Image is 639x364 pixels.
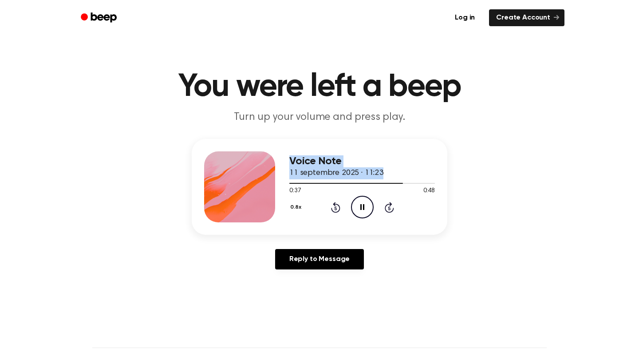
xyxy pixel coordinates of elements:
[289,155,435,167] h3: Voice Note
[289,200,304,215] button: 0.8x
[75,9,125,27] a: Beep
[289,186,301,196] span: 0:37
[92,71,547,103] h1: You were left a beep
[489,9,564,26] a: Create Account
[289,169,383,177] span: 11 septembre 2025 · 11:23
[446,8,484,28] a: Log in
[275,249,364,269] a: Reply to Message
[423,186,435,196] span: 0:48
[149,110,490,125] p: Turn up your volume and press play.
